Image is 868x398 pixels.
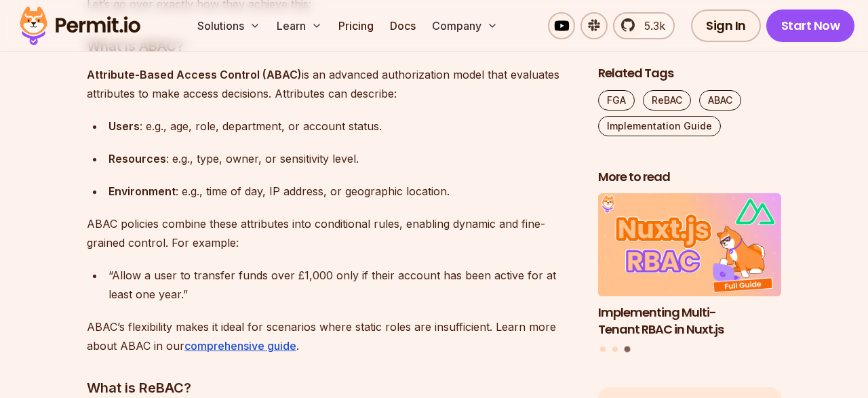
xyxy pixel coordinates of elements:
a: Implementation Guide [598,116,721,136]
a: comprehensive guide [184,339,296,353]
strong: Users [108,119,140,133]
p: is an advanced authorization model that evaluates attributes to make access decisions. Attributes... [87,65,576,103]
a: FGA [598,90,635,111]
h2: Related Tags [598,65,781,82]
button: Company [427,12,503,39]
button: Go to slide 3 [624,346,630,353]
div: “Allow a user to transfer funds over £1,000 only if their account has been active for at least on... [108,266,576,304]
img: Permit logo [14,3,146,49]
li: 3 of 3 [598,194,781,338]
div: Posts [598,194,781,355]
strong: Resources [108,152,166,165]
p: ABAC policies combine these attributes into conditional rules, enabling dynamic and fine-grained ... [87,214,576,252]
h2: More to read [598,169,781,186]
button: Go to slide 2 [612,347,618,353]
div: : e.g., type, owner, or sensitivity level. [108,149,576,168]
a: Docs [384,12,421,39]
a: 5.3k [613,12,675,39]
button: Learn [271,12,328,39]
a: Pricing [333,12,379,39]
a: ABAC [699,90,741,111]
span: 5.3k [636,18,665,34]
h3: Implementing Multi-Tenant RBAC in Nuxt.js [598,304,781,338]
div: : e.g., age, role, department, or account status. [108,117,576,136]
a: Sign In [691,9,761,42]
button: Solutions [192,12,266,39]
a: Start Now [766,9,855,42]
div: : e.g., time of day, IP address, or geographic location. [108,182,576,201]
a: ReBAC [643,90,691,111]
button: Go to slide 1 [600,347,606,353]
p: ABAC’s flexibility makes it ideal for scenarios where static roles are insufficient. Learn more a... [87,317,576,355]
img: Implementing Multi-Tenant RBAC in Nuxt.js [598,194,781,297]
strong: Environment [108,184,176,198]
strong: Attribute-Based Access Control (ABAC) [87,68,302,81]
